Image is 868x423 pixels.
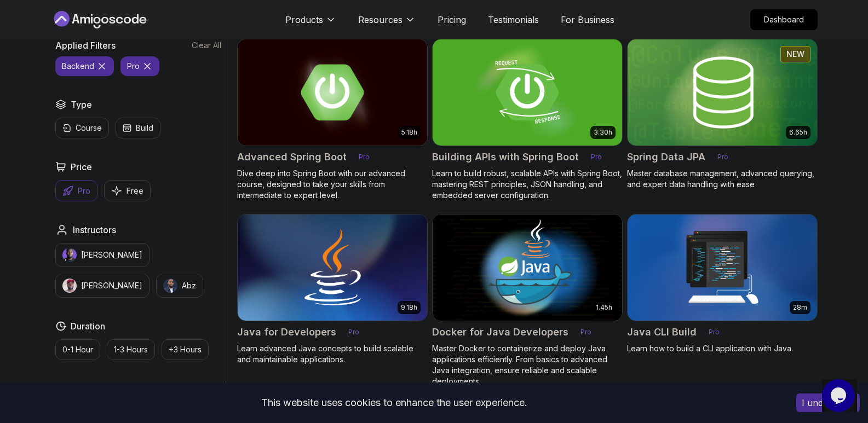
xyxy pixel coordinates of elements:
p: 28m [793,303,807,312]
a: Advanced Spring Boot card5.18hAdvanced Spring BootProDive deep into Spring Boot with our advanced... [237,39,428,201]
p: [PERSON_NAME] [81,280,142,291]
p: 1-3 Hours [114,344,148,355]
a: Docker for Java Developers card1.45hDocker for Java DevelopersProMaster Docker to containerize an... [432,214,623,387]
h2: Building APIs with Spring Boot [432,149,579,165]
button: backend [55,56,114,76]
button: +3 Hours [162,339,209,360]
p: Master database management, advanced querying, and expert data handling with ease [627,168,818,190]
p: 0-1 Hour [62,344,93,355]
img: Spring Data JPA card [628,39,817,146]
p: [PERSON_NAME] [81,250,142,260]
h2: Java for Developers [237,325,336,340]
a: Building APIs with Spring Boot card3.30hBuilding APIs with Spring BootProLearn to build robust, s... [432,39,623,201]
div: This website uses cookies to enhance the user experience. [8,391,780,415]
a: Dashboard [750,9,818,30]
p: Pro [342,327,366,338]
a: Pricing [438,13,466,26]
a: Spring Data JPA card6.65hNEWSpring Data JPAProMaster database management, advanced querying, and ... [627,39,818,190]
p: Learn to build robust, scalable APIs with Spring Boot, mastering REST principles, JSON handling, ... [432,168,623,201]
button: instructor img[PERSON_NAME] [55,243,150,267]
p: +3 Hours [169,344,202,355]
a: Java CLI Build card28mJava CLI BuildProLearn how to build a CLI application with Java. [627,214,818,354]
button: Course [55,118,109,138]
button: 0-1 Hour [55,339,100,360]
p: 9.18h [401,303,417,312]
button: Accept cookies [796,393,860,412]
p: Dive deep into Spring Boot with our advanced course, designed to take your skills from intermedia... [237,168,428,201]
h2: Instructors [73,223,116,236]
h2: Type [71,98,92,111]
p: Dashboard [751,10,817,30]
p: pro [127,61,140,72]
a: Java for Developers card9.18hJava for DevelopersProLearn advanced Java concepts to build scalable... [237,214,428,365]
p: Build [136,123,153,134]
p: Pro [711,152,735,163]
img: Java for Developers card [238,215,427,321]
h2: Applied Filters [55,39,116,52]
p: Master Docker to containerize and deploy Java applications efficiently. From basics to advanced J... [432,343,623,387]
p: Learn advanced Java concepts to build scalable and maintainable applications. [237,343,428,365]
p: Pro [584,152,608,163]
img: instructor img [62,279,77,293]
button: Products [285,13,336,35]
button: 1-3 Hours [107,339,155,360]
a: For Business [561,13,614,26]
img: instructor img [163,279,177,293]
button: Build [116,118,160,138]
p: Learn how to build a CLI application with Java. [627,343,818,354]
p: Pro [702,327,726,338]
p: 3.30h [594,128,612,137]
p: Pro [574,327,598,338]
h2: Duration [71,320,105,333]
h2: Track [71,382,94,395]
img: Docker for Java Developers card [433,215,622,321]
img: Advanced Spring Boot card [238,39,427,146]
button: Pro [55,180,97,201]
img: Building APIs with Spring Boot card [433,39,622,146]
p: 1.45h [596,303,612,312]
iframe: chat widget [822,379,857,412]
p: Products [285,13,323,26]
h2: Price [71,160,92,173]
button: instructor imgAbz [156,274,203,298]
img: instructor img [62,248,77,262]
a: Testimonials [488,13,539,26]
p: NEW [786,49,804,60]
p: backend [62,61,94,72]
p: Course [76,123,102,134]
p: Abz [182,280,196,291]
button: Clear All [192,40,221,51]
h2: Docker for Java Developers [432,325,568,340]
button: instructor img[PERSON_NAME] [55,274,150,298]
p: Free [127,186,143,196]
h2: Java CLI Build [627,325,697,340]
button: Free [104,180,151,201]
p: 5.18h [401,128,417,137]
p: Pro [78,186,90,196]
p: Pro [352,152,376,163]
button: Resources [358,13,416,35]
h2: Advanced Spring Boot [237,149,347,165]
button: pro [120,56,159,76]
img: Java CLI Build card [628,215,817,321]
p: Resources [358,13,403,26]
h2: Spring Data JPA [627,149,705,165]
p: 6.65h [789,128,807,137]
